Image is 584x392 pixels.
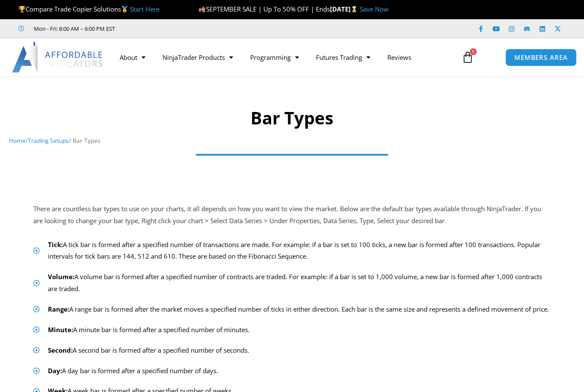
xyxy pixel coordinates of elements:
[46,304,549,315] span: A range bar is formed after the market moves a specified number of ticks in either direction. Eac...
[46,324,250,336] span: A minute bar is formed after a specified number of minutes.
[33,203,551,227] p: There are countless bar types to use on your charts, it all depends on how you want to view the m...
[19,6,25,12] img: 🏆
[351,6,357,12] img: ⌛
[307,47,379,67] a: Futures Trading
[32,24,115,34] span: Mon - Fri: 8:00 AM – 6:00 PM EST
[9,136,26,144] a: Home
[505,49,577,66] a: MEMBERS AREA
[127,24,255,33] iframe: Customer reviews powered by Trustpilot
[46,271,551,295] span: A volume bar is formed after a specified number of contracts are traded. For example: if a bar is...
[111,47,154,67] a: About
[18,5,159,13] span: Compare Trade Copier Solutions
[360,5,389,13] a: Save Now
[111,47,456,67] nav: Menu
[242,47,307,67] a: Programming
[46,365,218,377] span: A day bar is formed after a specified number of days.
[449,45,487,70] a: 0
[470,48,477,55] span: 0
[198,5,330,13] span: SEPTEMBER SALE | Up To 50% OFF | Ends
[28,136,69,144] a: Trading Setups
[48,325,73,334] b: Minute:
[121,6,128,12] img: 🥇
[46,345,249,357] span: A second bar is formed after a specified number of seconds.
[9,106,575,130] h1: Bar Types
[130,5,159,13] a: Start Here
[48,240,63,249] b: Tick:
[330,5,360,13] strong: [DATE]
[46,239,551,263] span: A tick bar is formed after a specified number of transactions are made. For example: if a bar is ...
[379,47,420,67] a: Reviews
[48,366,62,375] b: Day:
[514,54,568,61] span: MEMBERS AREA
[48,346,73,354] b: Second:
[154,47,242,67] a: NinjaTrader Products
[48,272,74,281] b: Volume:
[12,42,104,73] img: LogoAI | Affordable Indicators – NinjaTrader
[199,6,205,12] img: 🍂
[48,305,69,313] b: Range:
[9,135,575,146] nav: Breadcrumb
